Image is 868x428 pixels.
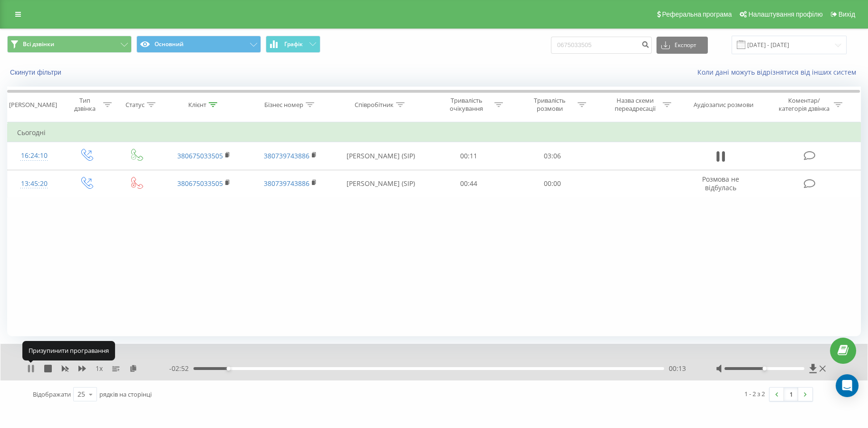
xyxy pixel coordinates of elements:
div: Клієнт [188,101,206,109]
td: [PERSON_NAME] (SIP) [334,142,427,170]
span: 00:13 [669,364,686,373]
span: Відображати [33,390,71,399]
td: 00:11 [427,142,511,170]
div: Open Intercom Messenger [836,374,858,397]
div: Назва схеми переадресації [609,97,660,113]
td: Сьогодні [8,123,861,142]
div: Бізнес номер [264,101,303,109]
div: Призупинити програвання [22,341,115,360]
div: 13:45:20 [17,175,51,193]
a: 380739743886 [264,179,309,188]
div: Accessibility label [762,367,766,370]
span: 1 x [96,364,103,373]
button: Графік [266,36,320,53]
a: Коли дані можуть відрізнятися вiд інших систем [697,68,861,77]
span: Графік [284,41,303,48]
input: Пошук за номером [551,37,652,54]
button: Основний [136,36,261,53]
button: Всі дзвінки [7,36,132,53]
td: 00:00 [511,170,594,197]
div: Тривалість розмови [524,97,575,113]
div: Accessibility label [226,367,230,370]
div: Коментар/категорія дзвінка [776,97,831,113]
div: Тип дзвінка [69,97,100,113]
a: 380675033505 [177,179,223,188]
span: Всі дзвінки [23,40,54,48]
a: 1 [784,388,798,401]
button: Скинути фільтри [7,68,66,77]
span: - 02:52 [169,364,193,373]
div: Співробітник [355,101,394,109]
div: 1 - 2 з 2 [744,389,765,399]
button: Експорт [656,37,708,54]
div: Аудіозапис розмови [694,101,753,109]
div: Статус [125,101,145,109]
span: Налаштування профілю [748,10,822,18]
div: [PERSON_NAME] [9,101,57,109]
span: Розмова не відбулась [702,175,739,192]
a: 380675033505 [177,151,223,160]
span: Реферальна програма [662,10,732,18]
div: 16:24:10 [17,146,51,165]
div: Тривалість очікування [441,97,492,113]
div: 25 [77,389,85,399]
a: 380739743886 [264,151,309,160]
td: [PERSON_NAME] (SIP) [334,170,427,197]
span: Вихід [839,10,855,18]
td: 00:44 [427,170,511,197]
td: 03:06 [511,142,594,170]
span: рядків на сторінці [99,390,152,399]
